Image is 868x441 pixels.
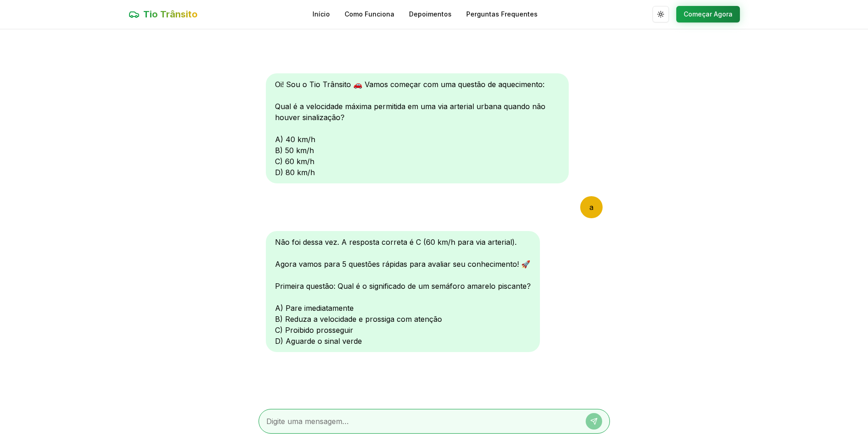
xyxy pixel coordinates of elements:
[129,8,198,21] a: Tio Trânsito
[409,10,452,19] a: Depoimentos
[580,196,603,218] div: a
[266,231,540,352] div: Não foi dessa vez. A resposta correta é C (60 km/h para via arterial). Agora vamos para 5 questõe...
[143,8,198,21] span: Tio Trânsito
[345,10,394,19] a: Como Funciona
[466,10,538,19] a: Perguntas Frequentes
[676,6,740,22] button: Começar Agora
[313,10,330,19] a: Início
[266,73,569,183] div: Oi! Sou o Tio Trânsito 🚗 Vamos começar com uma questão de aquecimento: Qual é a velocidade máxima...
